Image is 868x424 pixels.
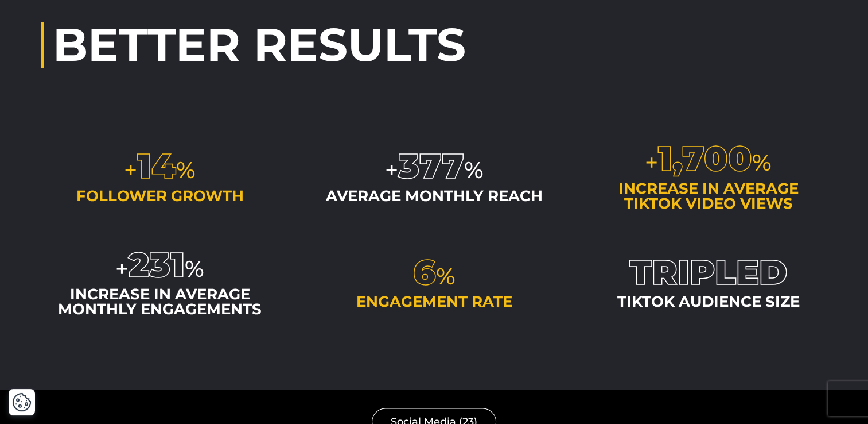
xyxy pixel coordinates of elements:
span: 1,700 [658,137,752,179]
span: 377 [398,145,464,187]
h2: Better Results [41,22,827,68]
button: Cookie Settings [12,392,32,412]
div: increase in average TikTok video views [590,180,827,210]
div: follower growth [41,188,279,203]
div: + % [41,247,279,282]
div: + % [316,149,553,183]
img: Revisit consent button [12,392,32,412]
span: 6 [413,250,436,292]
div: % [316,255,553,289]
div: + % [590,141,827,176]
div: TikTok Audience size [590,294,827,309]
span: 14 [137,145,176,187]
div: average monthly reach [316,188,553,203]
div: increase in average monthly engagements [41,286,279,316]
span: Tripled [629,250,788,292]
span: 231 [129,243,185,285]
div: engagement rate [316,294,553,309]
div: + % [41,149,279,183]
